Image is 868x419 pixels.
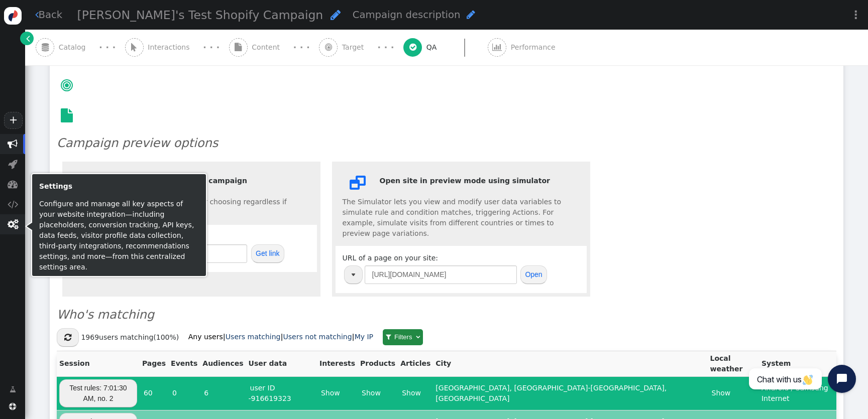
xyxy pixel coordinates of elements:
[3,380,23,398] a: 
[488,30,578,65] a:  Performance
[331,9,341,21] span: 
[319,389,342,397] a: Show
[759,376,836,410] td: Android / Samsung Internet
[226,332,281,342] a: Users matching
[35,10,39,20] span: 
[39,199,199,272] p: Configure and manage all key aspects of your website integration—including placeholders, conversi...
[64,333,71,341] span: 
[416,334,420,340] span: 
[293,41,310,54] div: · · ·
[325,43,332,51] span: 
[61,108,73,122] span: 
[708,351,759,376] th: Local weather
[342,42,368,53] span: Target
[343,176,580,186] h6: Open site in preview mode using simulator
[317,351,358,376] th: Interests
[280,333,283,341] b: |
[352,273,355,276] img: trigger_black.png
[235,43,242,51] span: 
[153,333,179,341] span: (100%)
[8,139,18,149] span: 
[8,199,18,209] span: 
[142,389,154,397] a: 60
[392,333,414,341] span: Filters
[343,254,547,278] span: URL of a page on your site:
[400,389,422,397] a: Show
[511,42,560,53] span: Performance
[467,10,475,20] span: 
[168,351,200,376] th: Events
[353,9,461,21] span: Campaign description
[35,8,63,22] a: Back
[283,332,352,342] a: Users not matching
[520,265,547,284] button: Open
[57,351,140,376] th: Session
[319,30,403,65] a:  Target · · ·
[223,333,226,341] b: |
[59,42,90,53] span: Catalog
[42,43,49,51] span: 
[403,30,488,65] a:  QA
[125,30,229,65] a:  Interactions · · ·
[252,42,284,53] span: Content
[229,30,319,65] a:  Content · · ·
[350,176,366,190] span: 
[358,351,398,376] th: Products
[10,384,16,395] span: 
[57,134,836,152] h3: Campaign preview options
[57,306,836,324] h3: Who's matching
[4,7,22,25] img: logo-icon.svg
[57,328,79,346] button: 
[383,329,423,345] a:  Filters 
[9,403,16,410] span: 
[343,176,580,239] div: The Simulator lets you view and modify user data variables to simulate rule and condition matches...
[246,351,317,376] th: User data
[26,33,30,44] span: 
[61,78,73,92] span: 
[426,42,441,53] span: QA
[492,43,502,51] span: 
[352,333,355,341] b: |
[249,384,293,402] a: user ID -916619323
[20,32,34,45] a: 
[8,219,18,229] span: 
[8,179,18,189] span: 
[433,351,707,376] th: City
[59,379,137,407] a: Test rules: 7:01:30 AM, no. 2
[355,332,373,342] a: My IP
[759,351,836,376] th: System
[36,30,125,65] a:  Catalog · · ·
[203,41,220,54] div: · · ·
[81,333,99,341] span: 1969
[99,41,116,54] div: · · ·
[398,351,433,376] th: Articles
[39,182,72,190] b: Settings
[140,351,168,376] th: Pages
[202,389,210,397] a: 6
[77,8,323,22] span: [PERSON_NAME]'s Test Shopify Campaign
[188,332,223,342] a: Any users
[386,334,391,340] span: 
[4,112,22,129] a: +
[360,389,382,397] a: Show
[8,159,18,169] span: 
[251,244,284,262] button: Get link
[171,389,178,397] a: 0
[433,376,707,410] td: [GEOGRAPHIC_DATA], [GEOGRAPHIC_DATA]-[GEOGRAPHIC_DATA], [GEOGRAPHIC_DATA]
[409,43,416,51] span: 
[377,41,394,54] div: · · ·
[710,389,732,397] a: Show
[131,43,137,51] span: 
[148,42,194,53] span: Interactions
[200,351,246,376] th: Audiences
